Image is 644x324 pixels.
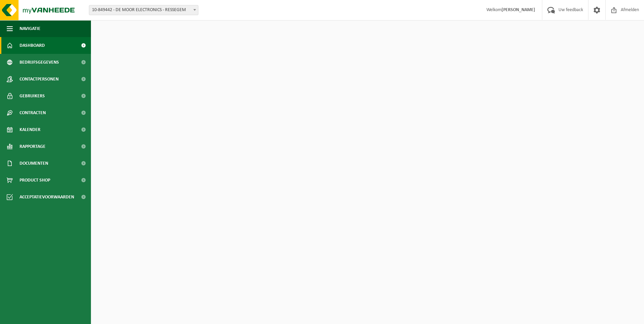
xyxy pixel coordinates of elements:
[89,5,198,15] span: 10-849442 - DE MOOR ELECTRONICS - RESSEGEM
[89,5,198,15] span: 10-849442 - DE MOOR ELECTRONICS - RESSEGEM
[20,138,45,155] span: Rapportage
[20,155,48,172] span: Documenten
[20,54,59,71] span: Bedrijfsgegevens
[20,104,46,121] span: Contracten
[20,189,74,205] span: Acceptatievoorwaarden
[20,172,50,189] span: Product Shop
[20,20,40,37] span: Navigatie
[502,7,535,12] strong: [PERSON_NAME]
[20,37,45,54] span: Dashboard
[20,88,45,104] span: Gebruikers
[20,71,59,88] span: Contactpersonen
[20,121,40,138] span: Kalender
